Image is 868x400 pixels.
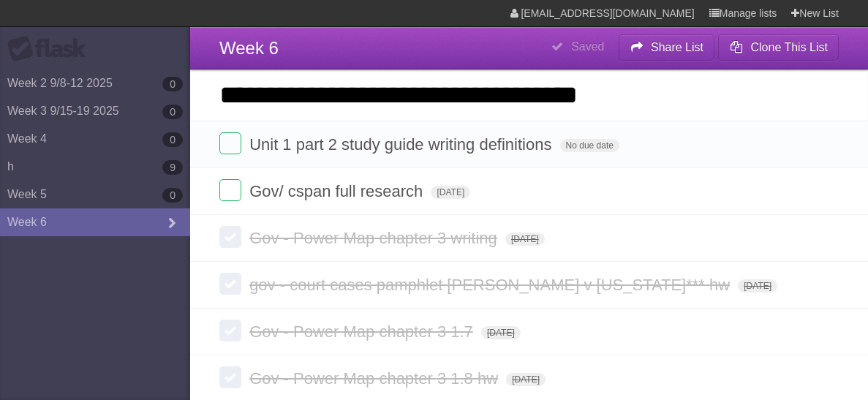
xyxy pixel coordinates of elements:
span: [DATE] [505,233,545,246]
label: Done [219,226,241,248]
b: Saved [571,40,604,53]
b: Clone This List [750,41,828,53]
span: Gov/ cspan full research [249,182,426,200]
button: Share List [619,34,715,61]
div: Flask [7,36,95,62]
b: 9 [162,160,183,175]
span: Gov - Power Map chapter 3 1.7 [249,322,477,341]
label: Done [219,366,241,388]
label: Done [219,273,241,295]
b: 0 [162,188,183,203]
b: Share List [651,41,703,53]
b: 0 [162,132,183,147]
label: Done [219,132,241,154]
span: No due date [560,139,619,152]
span: Week 6 [219,38,279,58]
span: [DATE] [481,326,521,339]
span: Gov - Power Map chapter 3 writing [249,229,501,247]
span: Gov - Power Map chapter 3 1.8 hw [249,369,502,388]
label: Done [219,320,241,341]
span: [DATE] [431,186,470,199]
span: gov - court cases pamphlet [PERSON_NAME] v [US_STATE]*** hw [249,276,733,294]
button: Clone This List [718,34,839,61]
label: Done [219,179,241,201]
b: 0 [162,77,183,91]
span: [DATE] [738,279,777,293]
span: Unit 1 part 2 study guide writing definitions [249,135,555,154]
span: [DATE] [506,373,546,386]
b: 0 [162,105,183,119]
